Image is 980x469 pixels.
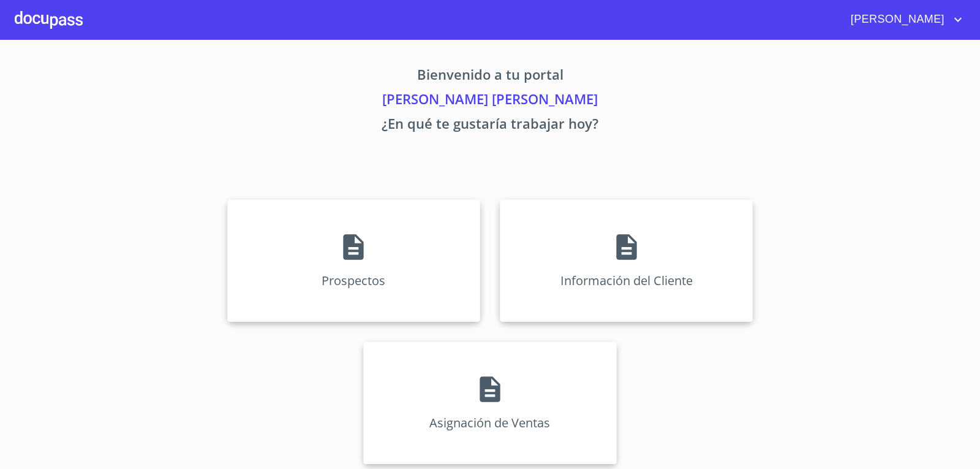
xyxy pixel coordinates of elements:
[842,10,965,29] button: account of current user
[560,272,693,289] p: Información del Cliente
[113,113,867,138] p: ¿En qué te gustaría trabajar hoy?
[322,272,385,289] p: Prospectos
[842,10,951,29] span: [PERSON_NAME]
[429,414,550,431] p: Asignación de Ventas
[113,64,867,89] p: Bienvenido a tu portal
[113,89,867,113] p: [PERSON_NAME] [PERSON_NAME]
